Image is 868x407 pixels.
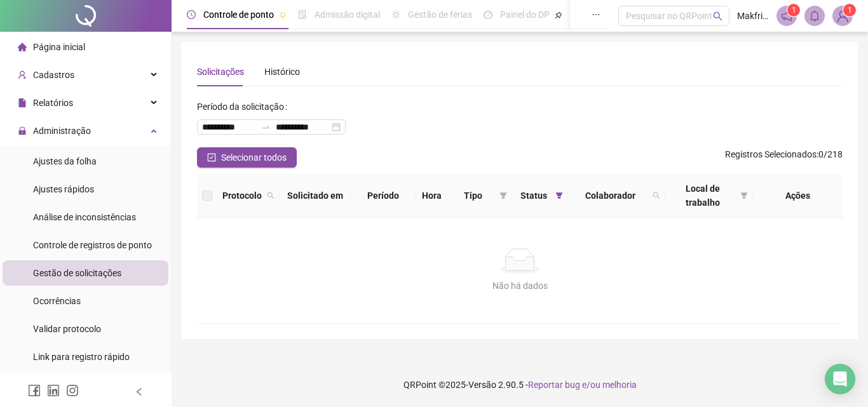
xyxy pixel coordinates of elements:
span: Relatórios [33,98,73,108]
span: Admissão digital [315,10,380,20]
span: Registros Selecionados [725,149,817,159]
span: search [713,11,722,21]
th: Período [351,174,416,218]
span: Ajustes da folha [33,156,97,166]
span: Status [517,189,550,203]
th: Solicitado em [280,174,351,218]
span: lock [18,126,27,135]
span: filter [740,192,748,199]
span: file [18,98,27,107]
button: Selecionar todos [197,147,297,168]
span: filter [497,186,510,205]
span: 1 [848,6,852,15]
span: ellipsis [592,10,600,19]
span: Gestão de solicitações [33,268,121,278]
span: Página inicial [33,42,85,52]
span: facebook [28,384,41,397]
span: Link para registro rápido [33,352,130,362]
span: search [653,192,660,199]
sup: Atualize o seu contato no menu Meus Dados [843,4,856,17]
span: filter [499,192,507,199]
span: Painel do DP [500,10,550,20]
sup: 1 [787,4,800,17]
span: filter [738,179,750,212]
th: Hora [416,174,447,218]
span: Tipo [452,189,494,203]
span: Validar protocolo [33,324,101,334]
span: swap-right [261,122,271,132]
span: home [18,43,27,51]
span: Versão [468,380,496,390]
span: Controle de registros de ponto [33,240,152,250]
span: instagram [66,384,79,397]
span: Controle de ponto [203,10,274,20]
span: filter [555,192,563,199]
span: Colaborador [573,189,648,203]
span: 1 [792,6,796,15]
span: to [261,122,271,132]
span: Administração [33,126,91,136]
span: search [264,186,277,205]
span: clock-circle [187,10,196,19]
span: dashboard [484,10,492,19]
span: bell [809,10,820,22]
span: search [650,186,663,205]
span: Análise de inconsistências [33,212,136,222]
span: pushpin [555,11,562,19]
span: user-add [18,70,27,79]
span: sun [391,10,400,19]
div: Ações [758,189,837,203]
label: Período da solicitação [197,97,292,117]
img: 54212 [833,6,852,25]
span: Local de trabalho [670,182,736,210]
span: left [135,387,144,396]
span: notification [781,10,792,22]
span: filter [553,186,566,205]
span: Reportar bug e/ou melhoria [528,380,637,390]
span: Ocorrências [33,296,81,306]
span: Cadastros [33,70,74,80]
span: : 0 / 218 [725,147,843,168]
span: linkedin [47,384,60,397]
div: Histórico [264,65,300,79]
div: Open Intercom Messenger [825,364,855,394]
span: Ajustes rápidos [33,184,94,194]
span: Gestão de férias [408,10,472,20]
span: Protocolo [222,189,262,203]
span: Selecionar todos [221,150,287,164]
span: pushpin [279,11,287,19]
div: Solicitações [197,65,244,79]
span: file-done [298,10,307,19]
footer: QRPoint © 2025 - 2.90.5 - [172,363,868,407]
span: search [267,192,275,199]
span: Makfrios [737,9,769,23]
div: Não há dados [212,279,827,293]
span: check-square [207,153,216,162]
